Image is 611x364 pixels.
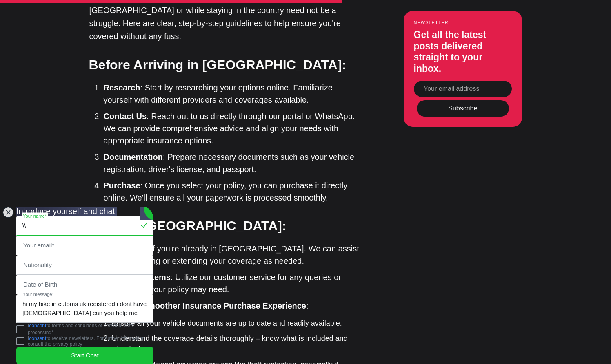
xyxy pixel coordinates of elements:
li: : Prepare necessary documents such as your vehicle registration, driver's license, and passport. [104,151,363,175]
li: : Reach out to us directly through our portal or WhatsApp. We can provide comprehensive advice an... [104,110,363,147]
li: : If you're already in [GEOGRAPHIC_DATA]. We can assist you in adjusting or extending your covera... [104,243,363,267]
small: Newsletter [414,20,512,25]
h3: While in [GEOGRAPHIC_DATA]: [89,217,362,235]
strong: Documentation [104,152,163,161]
jdiv: I to terms and conditions of personal data processing [28,323,133,335]
button: Subscribe [417,100,509,116]
strong: Research [104,83,140,92]
span: Start Chat [71,351,99,360]
input: YYYY-MM-DD [17,275,153,294]
a: consent [29,323,46,329]
li: : Start by researching your options online. Familiarize yourself with different providers and cov... [104,82,363,106]
jdiv: I to receive newsletters. For further information consult the privacy policy [28,335,145,347]
li: : Once you select your policy, you can purchase it directly online. We'll ensure all your paperwo... [104,179,363,204]
h3: Before Arriving in [GEOGRAPHIC_DATA]: [89,56,362,74]
strong: Contact Us [104,112,147,121]
input: Your email address [414,81,512,97]
strong: Tips for a Smoother Insurance Purchase Experience [104,301,306,310]
li: Ensure all your vehicle documents are up to date and readily available. [112,318,363,329]
h3: Get all the latest posts delivered straight to your inbox. [414,29,512,74]
li: Understand the coverage details thoroughly – know what is included and what isn't. [112,333,363,355]
li: : Utilize our customer service for any queries or adjustments your policy may need. [104,271,363,296]
a: consent [29,335,46,341]
strong: Purchase [104,181,140,190]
